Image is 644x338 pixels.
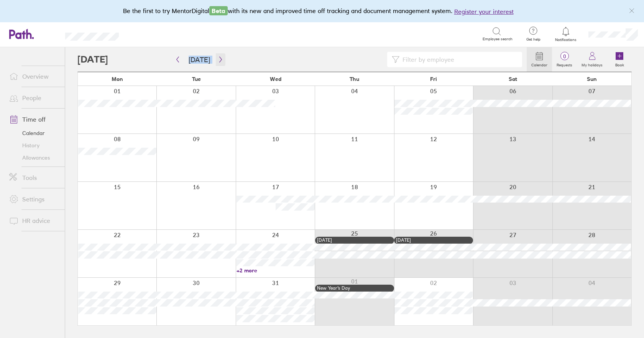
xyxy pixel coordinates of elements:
[317,285,392,291] div: New Year’s Day
[3,213,65,228] a: HR advice
[521,37,546,42] span: Get help
[554,38,578,42] span: Notifications
[396,237,471,243] div: [DATE]
[509,76,517,82] span: Sat
[3,170,65,185] a: Tools
[3,127,65,139] a: Calendar
[270,76,281,82] span: Wed
[587,76,597,82] span: Sun
[3,90,65,106] a: People
[552,61,577,68] label: Requests
[3,152,65,164] a: Allowances
[483,37,513,41] span: Employee search
[3,69,65,84] a: Overview
[3,139,65,152] a: History
[3,191,65,207] a: Settings
[350,76,359,82] span: Thu
[317,237,392,243] div: [DATE]
[454,7,514,16] button: Register your interest
[527,61,552,68] label: Calendar
[237,267,315,274] a: +2 more
[552,53,577,59] span: 0
[140,30,159,37] div: Search
[527,47,552,72] a: Calendar
[3,112,65,127] a: Time off
[607,47,632,72] a: Book
[577,61,607,68] label: My holidays
[611,61,629,68] label: Book
[123,6,521,16] div: Be the first to try MentorDigital with its new and improved time off tracking and document manage...
[192,76,201,82] span: Tue
[399,52,517,67] input: Filter by employee
[209,6,228,15] span: Beta
[182,53,216,66] button: [DATE]
[552,47,577,72] a: 0Requests
[430,76,437,82] span: Fri
[577,47,607,72] a: My holidays
[554,26,578,42] a: Notifications
[112,76,123,82] span: Mon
